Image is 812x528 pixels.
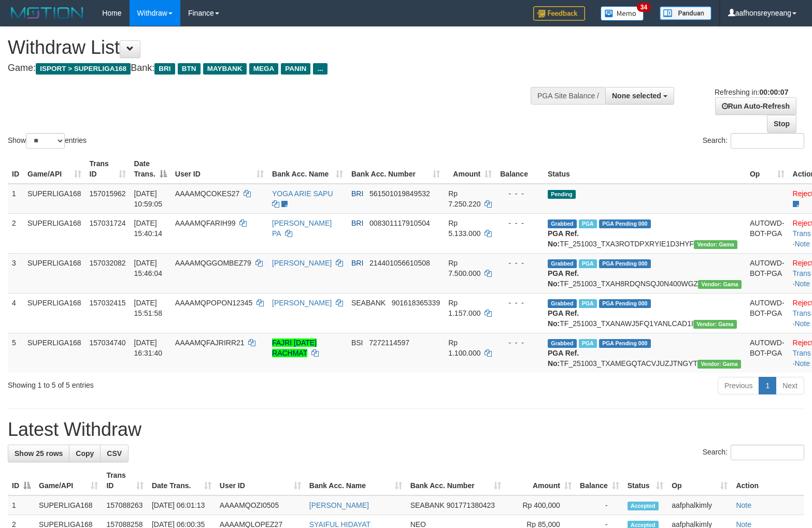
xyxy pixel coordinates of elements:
[175,299,252,307] span: AAAAMQPOPON12345
[576,466,623,495] th: Balance: activate to sort column ascending
[90,219,126,227] span: 157031724
[36,63,131,75] span: ISPORT > SUPERLIGA168
[505,495,575,515] td: Rp 400,000
[305,466,406,495] th: Bank Acc. Name: activate to sort column ascending
[776,377,804,394] a: Next
[576,495,623,515] td: -
[544,253,746,293] td: TF_251003_TXAH8RDQNSQJ0N400WGZ
[107,449,122,458] span: CSV
[90,299,126,307] span: 157032415
[171,154,268,184] th: User ID: activate to sort column ascending
[23,253,86,293] td: SUPERLIGA168
[599,299,651,308] span: PGA Pending
[732,466,804,495] th: Action
[102,466,148,495] th: Trans ID: activate to sort column ascending
[8,333,23,373] td: 5
[548,349,579,368] b: PGA Ref. No:
[351,339,363,347] span: BSI
[544,154,746,184] th: Status
[746,333,789,373] td: AUTOWD-BOT-PGA
[447,501,495,509] span: Copy 901771380423 to clipboard
[599,219,651,228] span: PGA Pending
[548,269,579,288] b: PGA Ref. No:
[203,63,247,75] span: MAYBANK
[148,495,216,515] td: [DATE] 06:01:13
[579,339,597,348] span: Marked by aafnonsreyleab
[759,377,776,394] a: 1
[505,466,575,495] th: Amount: activate to sort column ascending
[8,253,23,293] td: 3
[154,63,175,75] span: BRI
[496,154,544,184] th: Balance
[544,333,746,373] td: TF_251003_TXAMEGQTACVJUZJTNGYT
[448,219,480,238] span: Rp 5.133.000
[134,219,163,238] span: [DATE] 15:40:14
[8,419,804,440] h1: Latest Withdraw
[731,133,804,149] input: Search:
[579,259,597,268] span: Marked by aafheankoy
[444,154,496,184] th: Amount: activate to sort column ascending
[8,376,331,390] div: Showing 1 to 5 of 5 entries
[86,154,130,184] th: Trans ID: activate to sort column ascending
[313,63,327,75] span: ...
[272,219,332,238] a: [PERSON_NAME] PA
[175,219,236,227] span: AAAAMQFARIH99
[102,495,148,515] td: 157088263
[579,299,597,308] span: Marked by aafsengchandara
[178,63,201,75] span: BTN
[90,189,126,198] span: 157015962
[268,154,347,184] th: Bank Acc. Name: activate to sort column ascending
[548,299,577,308] span: Grabbed
[134,259,163,277] span: [DATE] 15:46:04
[548,309,579,328] b: PGA Ref. No:
[134,189,163,208] span: [DATE] 10:59:05
[759,88,788,96] strong: 00:00:07
[605,87,674,105] button: None selected
[500,298,539,308] div: - - -
[500,218,539,228] div: - - -
[794,240,810,248] a: Note
[628,502,659,510] span: Accepted
[369,189,430,198] span: Copy 561501019849532 to clipboard
[35,466,102,495] th: Game/API: activate to sort column ascending
[599,339,651,348] span: PGA Pending
[351,189,363,198] span: BRI
[693,320,737,329] span: Vendor URL: https://trx31.1velocity.biz
[531,87,605,105] div: PGA Site Balance /
[15,449,63,458] span: Show 25 rows
[8,184,23,214] td: 1
[794,280,810,288] a: Note
[448,339,480,357] span: Rp 1.100.000
[448,299,480,317] span: Rp 1.157.000
[698,280,742,289] span: Vendor URL: https://trx31.1velocity.biz
[448,189,480,208] span: Rp 7.250.220
[351,219,363,227] span: BRI
[249,63,279,75] span: MEGA
[175,189,240,198] span: AAAAMQCOKES27
[548,259,577,268] span: Grabbed
[272,299,332,307] a: [PERSON_NAME]
[90,259,126,267] span: 157032082
[500,338,539,348] div: - - -
[694,240,737,249] span: Vendor URL: https://trx31.1velocity.biz
[8,213,23,253] td: 2
[23,293,86,333] td: SUPERLIGA168
[448,259,480,277] span: Rp 7.500.000
[134,299,163,317] span: [DATE] 15:51:58
[369,339,409,347] span: Copy 7272114597 to clipboard
[794,359,810,368] a: Note
[544,293,746,333] td: TF_251003_TXANAWJ5FQ1YANLCAD1I
[667,495,732,515] td: aafphalkimly
[8,154,23,184] th: ID
[8,37,531,58] h1: Withdraw List
[130,154,171,184] th: Date Trans.: activate to sort column descending
[347,154,444,184] th: Bank Acc. Number: activate to sort column ascending
[134,339,163,357] span: [DATE] 16:31:40
[272,189,333,198] a: YOGA ARIE SAPU
[703,133,804,149] label: Search:
[8,445,69,462] a: Show 25 rows
[8,293,23,333] td: 4
[69,445,101,462] a: Copy
[175,339,245,347] span: AAAAMQFAJRIRR21
[8,5,87,21] img: MOTION_logo.png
